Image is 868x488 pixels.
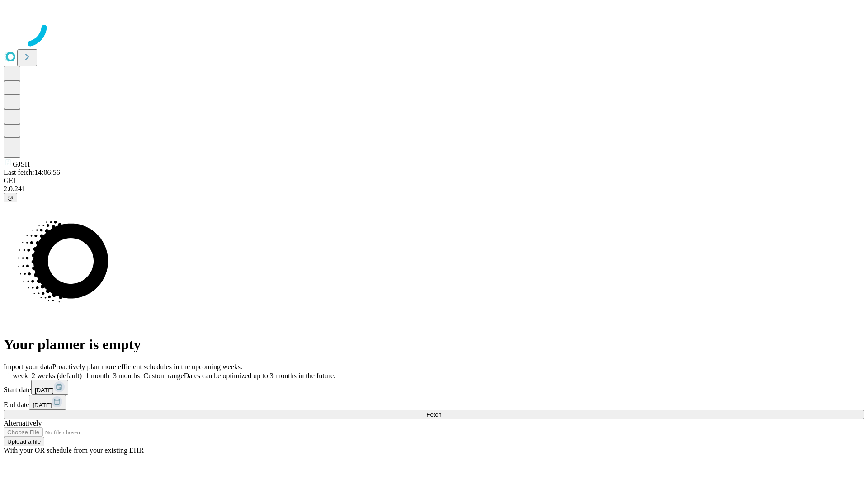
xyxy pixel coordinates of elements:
[4,336,864,353] h1: Your planner is empty
[4,177,864,185] div: GEI
[4,363,52,371] span: Import your data
[4,185,864,193] div: 2.0.241
[29,395,66,410] button: [DATE]
[35,387,54,394] span: [DATE]
[13,160,30,168] span: GJSH
[4,193,17,202] button: @
[4,437,44,446] button: Upload a file
[113,372,140,380] span: 3 months
[4,169,60,176] span: Last fetch: 14:06:56
[31,380,68,395] button: [DATE]
[7,372,28,380] span: 1 week
[32,372,82,380] span: 2 weeks (default)
[33,402,52,408] span: [DATE]
[426,411,441,418] span: Fetch
[52,363,242,371] span: Proactively plan more efficient schedules in the upcoming weeks.
[4,446,144,454] span: With your OR schedule from your existing EHR
[143,372,184,380] span: Custom range
[4,410,864,419] button: Fetch
[7,194,14,201] span: @
[184,372,335,380] span: Dates can be optimized up to 3 months in the future.
[4,380,864,395] div: Start date
[85,372,109,380] span: 1 month
[4,419,42,427] span: Alternatively
[4,395,864,410] div: End date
